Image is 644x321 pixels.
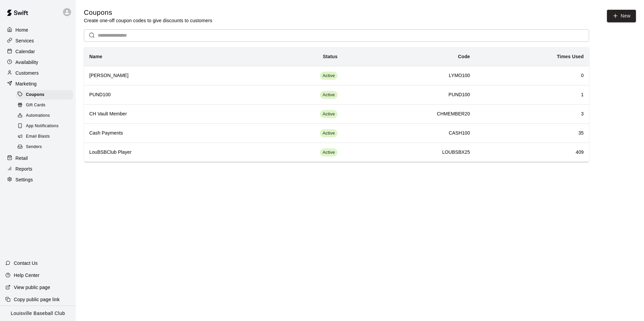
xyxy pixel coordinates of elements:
[89,149,238,156] h6: LouBSBClub Player
[16,111,73,120] div: Automations
[481,110,584,118] h6: 3
[320,92,337,98] span: Active
[14,260,38,266] p: Contact Us
[5,68,70,78] a: Customers
[15,59,38,66] p: Availability
[89,91,238,99] h6: PUND100
[15,27,28,33] p: Home
[15,70,39,76] p: Customers
[481,72,584,79] h6: 0
[15,37,34,44] p: Services
[481,91,584,99] h6: 1
[26,133,50,140] span: Email Blasts
[348,72,470,79] h6: LYMO100
[11,310,65,317] p: Louisville Baseball Club
[15,80,37,87] p: Marketing
[15,48,35,55] p: Calendar
[15,176,33,183] p: Settings
[481,130,584,137] h6: 35
[5,46,70,57] a: Calendar
[89,54,102,59] b: Name
[14,296,60,303] p: Copy public page link
[26,144,42,150] span: Senders
[323,54,337,59] b: Status
[89,130,238,137] h6: Cash Payments
[89,72,238,79] h6: [PERSON_NAME]
[15,166,32,172] p: Reports
[458,54,470,59] b: Code
[16,90,76,100] a: Coupons
[15,155,28,162] p: Retail
[89,110,238,118] h6: CH Vault Member
[16,142,76,152] a: Senders
[348,110,470,118] h6: CHMEMBER20
[348,149,470,156] h6: LOUBSBX25
[5,175,70,185] a: Settings
[84,17,212,24] p: Create one-off coupon codes to give discounts to customers
[320,73,337,79] span: Active
[26,92,44,98] span: Coupons
[5,25,70,35] a: Home
[320,111,337,117] span: Active
[26,112,50,119] span: Automations
[16,132,76,142] a: Email Blasts
[16,121,73,131] div: App Notifications
[320,149,337,156] span: Active
[26,102,45,109] span: Gift Cards
[557,54,584,59] b: Times Used
[5,57,70,67] a: Availability
[607,10,636,22] button: New
[84,8,212,17] h5: Coupons
[16,142,73,152] div: Senders
[16,100,76,110] a: Gift Cards
[16,121,76,132] a: App Notifications
[5,79,70,89] a: Marketing
[16,90,73,100] div: Coupons
[84,47,589,162] table: simple table
[348,91,470,99] h6: PUND100
[26,123,59,130] span: App Notifications
[348,130,470,137] h6: CASH100
[16,101,73,110] div: Gift Cards
[481,149,584,156] h6: 409
[5,164,70,174] a: Reports
[320,130,337,137] span: Active
[16,132,73,141] div: Email Blasts
[16,111,76,121] a: Automations
[14,272,39,279] p: Help Center
[14,284,50,291] p: View public page
[5,36,70,46] a: Services
[5,153,70,163] a: Retail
